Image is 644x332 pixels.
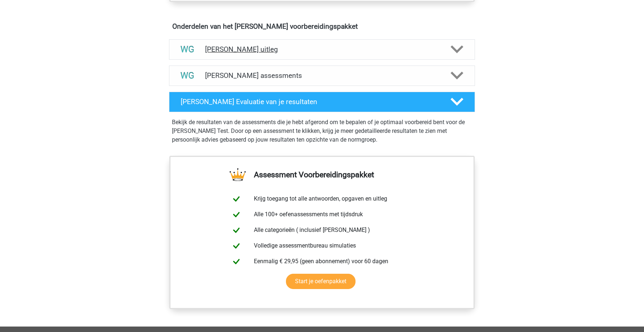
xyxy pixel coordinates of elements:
[166,66,478,86] a: assessments [PERSON_NAME] assessments
[205,45,439,54] h4: [PERSON_NAME] uitleg
[178,40,197,59] img: watson glaser uitleg
[166,92,478,112] a: [PERSON_NAME] Evaluatie van je resultaten
[166,39,478,60] a: uitleg [PERSON_NAME] uitleg
[172,22,472,31] h4: Onderdelen van het [PERSON_NAME] voorbereidingspakket
[178,66,197,85] img: watson glaser assessments
[181,98,439,106] h4: [PERSON_NAME] Evaluatie van je resultaten
[205,71,439,80] h4: [PERSON_NAME] assessments
[172,118,472,144] p: Bekijk de resultaten van de assessments die je hebt afgerond om te bepalen of je optimaal voorber...
[286,274,356,289] a: Start je oefenpakket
